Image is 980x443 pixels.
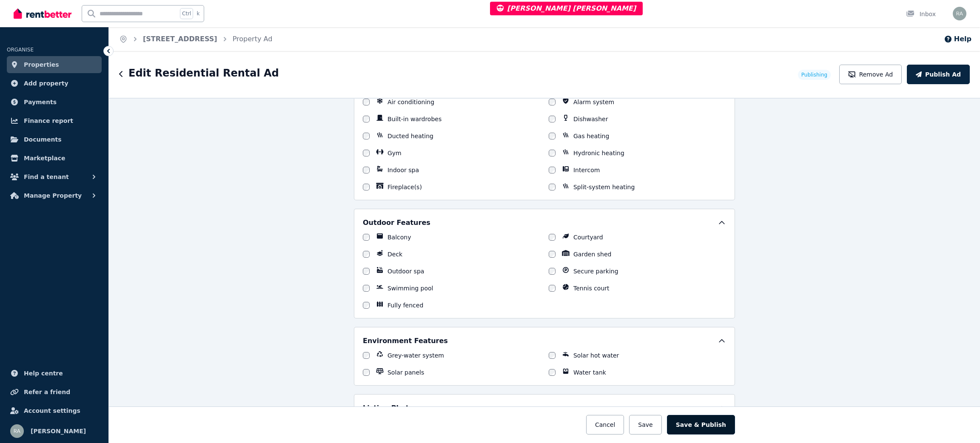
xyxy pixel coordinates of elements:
[7,383,102,400] a: Refer a friend
[7,47,34,53] span: ORGANISE
[387,98,434,106] label: Air conditioning
[10,424,24,438] img: Rochelle Alvarez
[24,78,68,88] span: Add property
[24,387,70,397] span: Refer a friend
[387,250,402,258] label: Deck
[7,150,102,167] a: Marketplace
[573,267,618,275] label: Secure parking
[573,149,624,157] label: Hydronic heating
[24,190,82,201] span: Manage Property
[197,10,199,17] span: k
[667,415,735,434] button: Save & Publish
[7,187,102,204] button: Manage Property
[7,402,102,419] a: Account settings
[387,351,444,360] label: Grey-water system
[801,71,827,78] span: Publishing
[387,166,419,174] label: Indoor spa
[233,35,273,43] a: Property Ad
[143,35,217,43] a: [STREET_ADDRESS]
[109,27,282,51] nav: Breadcrumb
[944,34,971,44] button: Help
[24,406,80,416] span: Account settings
[387,115,442,123] label: Built-in wardrobes
[629,415,661,434] button: Save
[387,149,402,157] label: Gym
[7,131,102,148] a: Documents
[573,351,619,360] label: Solar hot water
[573,284,610,292] label: Tennis court
[31,426,86,436] span: [PERSON_NAME]
[24,172,69,182] span: Find a tenant
[953,7,966,20] img: Rochelle Alvarez
[907,65,970,84] button: Publish Ad
[24,134,62,145] span: Documents
[7,365,102,382] a: Help centre
[387,368,424,377] label: Solar panels
[24,97,57,107] span: Payments
[180,8,193,19] span: Ctrl
[906,10,936,18] div: Inbox
[24,153,65,163] span: Marketplace
[387,301,423,310] label: Fully fenced
[387,267,424,275] label: Outdoor spa
[363,218,430,228] h5: Outdoor Features
[24,116,73,126] span: Finance report
[7,112,102,129] a: Finance report
[573,233,603,241] label: Courtyard
[7,75,102,92] a: Add property
[573,368,606,377] label: Water tank
[24,60,59,70] span: Properties
[128,66,279,80] h1: Edit Residential Rental Ad
[363,403,418,413] h5: Listing Photos
[497,4,636,12] span: [PERSON_NAME] [PERSON_NAME]
[7,94,102,111] a: Payments
[573,132,609,140] label: Gas heating
[573,250,611,258] label: Garden shed
[573,115,608,123] label: Dishwasher
[387,233,411,241] label: Balcony
[573,183,635,191] label: Split-system heating
[7,168,102,185] button: Find a tenant
[387,132,433,140] label: Ducted heating
[24,368,63,378] span: Help centre
[839,65,902,84] button: Remove Ad
[586,415,624,434] button: Cancel
[573,98,614,106] label: Alarm system
[363,336,448,346] h5: Environment Features
[7,56,102,73] a: Properties
[573,166,600,174] label: Intercom
[14,7,71,20] img: RentBetter
[387,183,422,191] label: Fireplace(s)
[387,284,433,292] label: Swimming pool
